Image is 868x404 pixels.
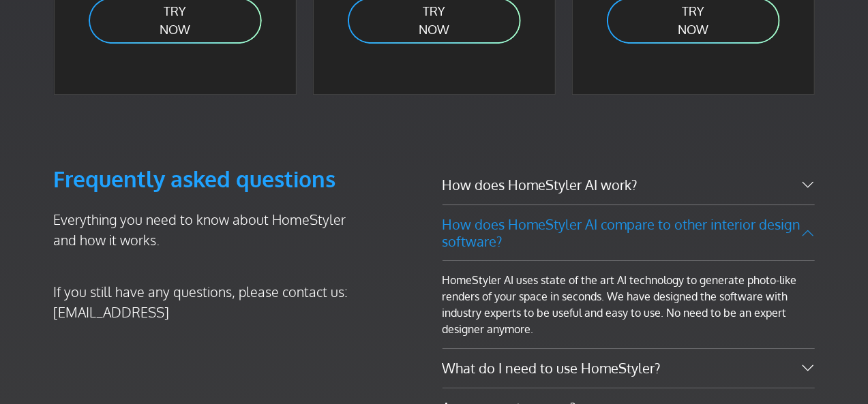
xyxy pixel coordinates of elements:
button: How does HomeStyler AI compare to other interior design software? [443,205,815,261]
p: If you still have any questions, please contact us: [EMAIL_ADDRESS] [54,281,361,322]
button: What do I need to use HomeStyler? [443,349,815,388]
p: Everything you need to know about HomeStyler and how it works. [54,209,361,250]
div: HomeStyler AI uses state of the art AI technology to generate photo-like renders of your space in... [443,261,815,348]
h3: Frequently asked questions [54,166,361,193]
button: How does HomeStyler AI work? [443,166,815,204]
